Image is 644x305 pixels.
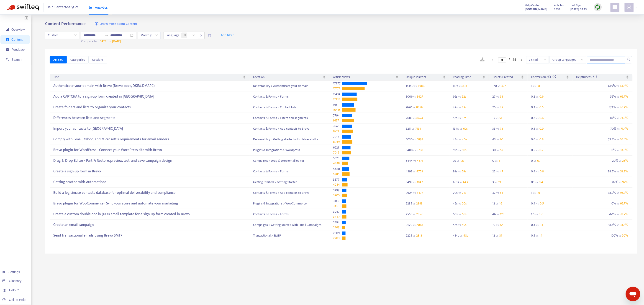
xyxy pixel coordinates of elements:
td: Plugins & Integrations > WooCommerce [249,198,329,209]
span: vs [412,126,415,131]
div: 2235 [406,201,446,206]
span: 7151 [416,126,421,131]
span: 96.7 % [620,190,628,195]
span: vs [496,126,499,131]
span: vs [617,148,619,152]
div: 87 % [576,115,629,121]
span: container [6,38,9,41]
div: Create a sign-up form in Brevo [53,168,246,175]
div: 117 s [453,83,485,88]
div: 134 s [453,126,485,131]
div: Comply with Gmail, Yahoo, and Microsoft's requirements for email senders [53,136,246,143]
span: vs [459,169,461,174]
div: 3297 [333,188,342,193]
img: sync.dc5367851b00ba804db3.png [595,4,601,10]
span: 1.8 [536,83,540,88]
span: vs [496,94,499,99]
a: Online Help [2,298,26,302]
span: 8859 [416,105,423,110]
td: Plugins & Integrations > Wordpress [249,145,329,156]
span: Content [11,38,23,41]
button: Sections [89,56,107,63]
span: vs [497,137,499,142]
a: [DOMAIN_NAME] [525,7,547,12]
div: 6030 [406,137,446,142]
div: 0.5 [531,126,544,131]
img: Swifteq [7,4,39,10]
div: 3905 [333,193,342,198]
span: Analytics [89,6,108,9]
span: vs [495,159,498,163]
span: 0.6 [539,94,544,99]
button: left [489,57,496,63]
span: Overview [11,28,25,31]
span: 0.8 [540,169,544,174]
span: signal [6,28,9,31]
div: 15 [493,116,502,121]
div: 7643 [333,124,342,129]
span: 4753 [417,169,423,174]
span: Help Center [525,3,540,8]
span: 51 [499,115,502,121]
span: 0.5 [539,105,544,110]
div: 4838 [333,161,342,166]
th: Unique Visitors [402,74,449,81]
div: 88.9 % [576,189,629,196]
td: Contacts & Forms > Contact lists [249,102,329,113]
td: Deliverability > Getting started with deliverability [249,134,329,145]
button: right [518,57,525,63]
span: Last Sync [571,3,582,8]
div: 1 [531,83,540,88]
div: Brevo plugin for WordPress - Connect your WordPress site with Brevo [53,146,246,154]
span: close [184,34,186,37]
div: 66 s [453,94,485,99]
span: 6878 [417,137,423,142]
span: 64 [500,190,503,195]
span: + Add filter [218,33,234,38]
span: vs [460,126,462,131]
div: 7794 [333,113,342,118]
th: Title [50,74,249,81]
div: 4392 [406,169,446,174]
th: Reading Time [449,74,489,81]
div: 11997 [333,97,342,102]
div: Build a legitimate contacts database for optimal deliverability and compliance [53,189,246,197]
a: Settings [2,270,20,274]
span: 71 s [462,190,466,195]
span: vs [617,191,619,195]
span: Help Center Analytics [47,3,79,12]
td: Deliverability > Authenticate your domain [249,81,329,91]
span: vs [536,105,539,110]
span: vs [496,105,499,110]
span: vs [413,169,416,174]
div: 3877 [333,177,342,182]
div: 49 s [453,201,485,206]
div: 6621 [333,145,342,150]
span: vs [617,94,619,99]
span: 4 [498,158,500,163]
div: 59 s [453,148,485,153]
span: swap-right [105,33,108,37]
span: 66 [500,137,503,142]
span: [DATE] [112,39,121,44]
div: 5785 [333,171,342,176]
div: 0.3 [531,105,544,110]
div: Differences between lists and segments [53,114,246,122]
li: Previous Page [489,57,496,63]
div: 0 [531,158,541,163]
span: Help Centers [9,288,28,292]
span: vs [414,159,416,163]
div: Brevo plugin for WooCommerce - Sync your store and automate your marketing [53,200,246,207]
div: 5623 [333,156,342,161]
td: Contacts & Forms > Filters and segments [249,113,329,124]
span: message [6,48,9,51]
span: vs [459,105,461,110]
strong: [DATE] 02:33 [571,7,587,12]
span: Reading Time [453,75,482,80]
td: Campaigns > Drag & Drop email editor [249,156,329,166]
div: 1 [531,190,540,195]
span: 47 [500,105,503,110]
span: search [627,58,631,61]
span: 0.9 [539,126,544,131]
